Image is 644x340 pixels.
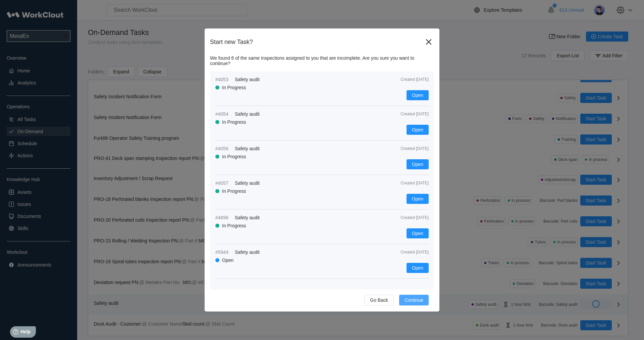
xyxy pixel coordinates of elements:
span: Open [412,127,423,132]
div: In Progress [222,154,246,159]
span: Open [412,231,423,236]
span: #4054 [215,111,232,117]
span: #4053 [215,77,232,82]
span: Safety audit [235,180,260,186]
span: #5944 [215,249,232,255]
span: #4696 [215,215,232,220]
span: Open [412,93,423,98]
div: We found 6 of the same inspections assigned to you that are incomplete. Are you sure you want to ... [210,55,434,66]
span: Go Back [370,298,388,302]
div: In Progress [222,223,246,228]
div: Created [DATE] [385,250,429,254]
div: Created [DATE] [385,215,429,220]
div: Created [DATE] [385,112,429,116]
span: Safety audit [235,77,260,82]
div: In Progress [222,188,246,194]
div: Created [DATE] [385,77,429,82]
span: Safety audit [235,249,260,255]
span: Open [412,266,423,270]
span: Safety audit [235,215,260,220]
span: Safety audit [235,146,260,151]
span: Continue [405,298,423,302]
button: Open [407,194,429,204]
span: Open [412,196,423,201]
button: Go Back [364,295,394,305]
span: #4057 [215,180,232,186]
button: Open [407,228,429,238]
button: Open [407,90,429,100]
div: In Progress [222,85,246,90]
span: Open [412,162,423,167]
div: Created [DATE] [385,146,429,151]
button: Continue [399,295,429,305]
button: Open [407,125,429,135]
span: Safety audit [235,111,260,117]
div: In Progress [222,119,246,125]
span: #4056 [215,146,232,151]
div: Open [222,258,242,263]
div: Created [DATE] [385,181,429,185]
div: Start new Task? [210,39,423,46]
button: Open [407,263,429,273]
button: Open [407,159,429,169]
